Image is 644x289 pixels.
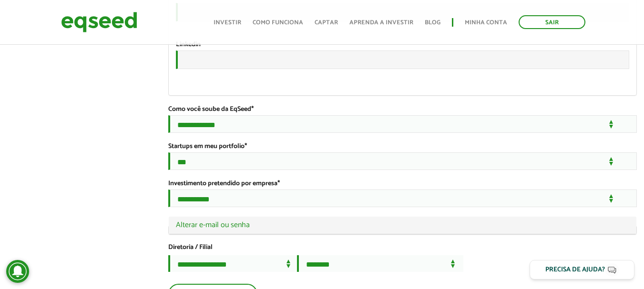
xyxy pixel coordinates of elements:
[465,20,507,26] a: Minha conta
[168,244,637,251] label: Diretoria / Filial
[176,221,629,229] a: Alterar e-mail ou senha
[277,178,280,189] span: Este campo é obrigatório.
[245,141,247,152] span: Este campo é obrigatório.
[425,20,440,26] a: Blog
[349,20,413,26] a: Aprenda a investir
[315,20,338,26] a: Captar
[176,41,201,48] label: Linkedin
[251,104,254,115] span: Este campo é obrigatório.
[168,143,247,150] label: Startups em meu portfolio
[214,20,241,26] a: Investir
[168,106,254,113] label: Como você soube da EqSeed
[253,20,303,26] a: Como funciona
[519,15,585,29] a: Sair
[61,10,137,35] img: EqSeed
[168,180,280,187] label: Investimento pretendido por empresa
